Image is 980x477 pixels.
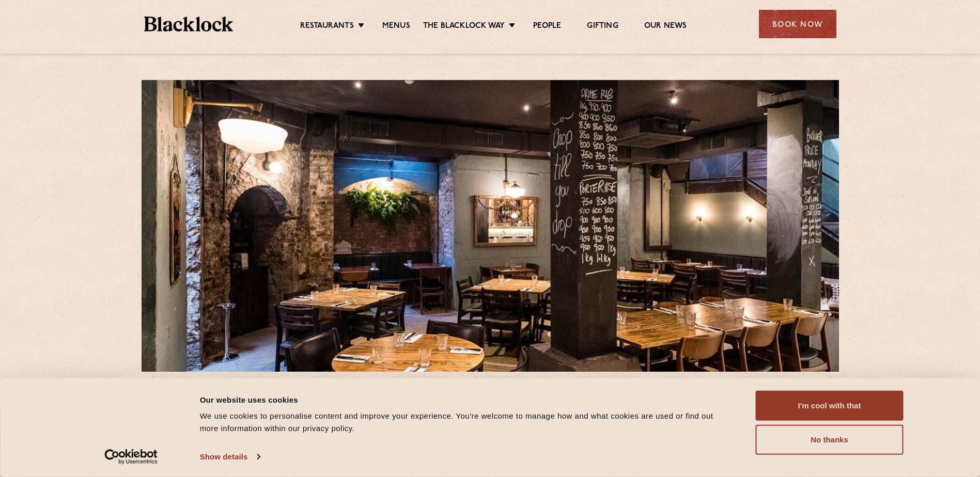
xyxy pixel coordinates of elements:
a: Our News [644,21,687,33]
button: I'm cool with that [756,391,904,421]
div: We use cookies to personalise content and improve your experience. You're welcome to manage how a... [200,410,733,435]
div: Book Now [759,10,836,38]
a: Usercentrics Cookiebot - opens in a new window [86,449,176,465]
a: Restaurants [300,21,354,33]
a: The Blacklock Way [423,21,505,33]
button: No thanks [756,425,904,455]
a: Gifting [587,21,618,33]
a: People [533,21,561,33]
div: Our website uses cookies [200,393,733,406]
img: BL_Textured_Logo-footer-cropped.svg [144,17,234,31]
a: Show details [200,449,260,465]
a: Menus [382,21,410,33]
